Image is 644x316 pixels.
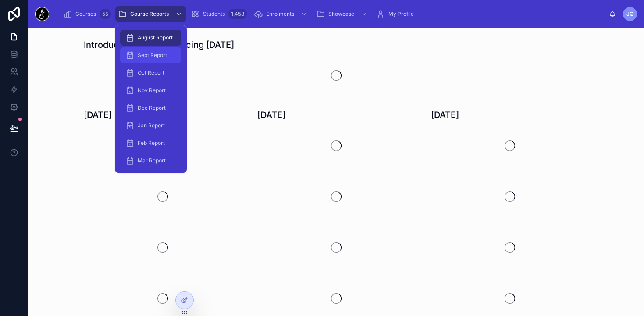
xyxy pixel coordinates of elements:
a: Dec Report [120,100,181,116]
span: Oct Report [138,69,164,76]
a: Jan Report [120,118,181,133]
a: Students1,458 [188,6,249,22]
span: Course Reports [130,11,169,18]
a: Nov Report [120,83,181,98]
a: Oct Report [120,65,181,81]
span: Dec Report [138,104,166,111]
h1: [DATE] [257,109,285,121]
a: My Profile [374,6,420,22]
span: Enrolments [266,11,294,18]
a: Course Reports [115,6,186,22]
span: JQ [626,11,633,18]
img: App logo [35,7,49,21]
div: 55 [100,9,111,19]
h1: Introduction to Latin Dancing [DATE] [84,39,234,51]
h1: [DATE] [431,109,459,121]
a: August Report [120,30,181,46]
a: Enrolments [251,6,312,22]
span: Showcase [328,11,354,18]
a: Mar Report [120,153,181,169]
a: Sept Report [120,47,181,63]
span: August Report [138,34,173,41]
span: Feb Report [138,140,165,147]
a: Courses55 [60,6,114,22]
span: Jan Report [138,122,165,129]
a: Showcase [313,6,372,22]
span: Nov Report [138,87,166,94]
span: My Profile [388,11,414,18]
span: Students [203,11,225,18]
span: Mar Report [138,157,166,164]
div: scrollable content [56,4,609,24]
a: Feb Report [120,135,181,151]
div: 1,458 [228,9,247,19]
h1: [DATE] [84,109,112,121]
span: Sept Report [138,52,167,59]
span: Courses [75,11,96,18]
